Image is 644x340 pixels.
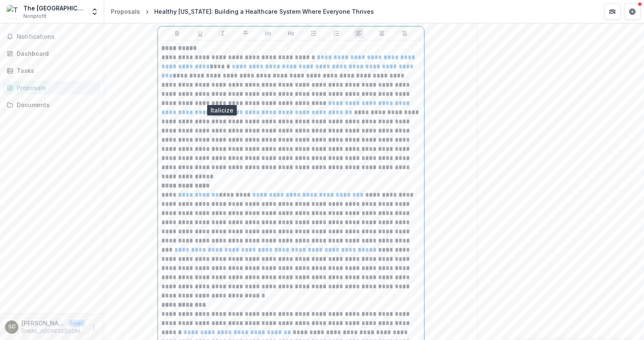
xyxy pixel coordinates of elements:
a: Dashboard [3,47,100,60]
button: Align Right [399,28,409,38]
button: Get Help [624,3,641,20]
button: Align Center [377,28,387,38]
button: Partners [604,3,621,20]
img: The University of Chicago [7,5,20,18]
div: Scott Cook [8,324,15,330]
div: Proposals [17,83,94,92]
button: More [89,322,99,332]
button: Bullet List [308,28,318,38]
p: User [68,320,85,327]
nav: breadcrumb [108,5,377,17]
div: The [GEOGRAPHIC_DATA] [23,4,85,12]
div: Healthy [US_STATE]: Building a Healthcare System Where Everyone Thrives [154,7,374,16]
button: Heading 2 [286,28,296,38]
div: Proposals [111,7,140,16]
a: Tasks [3,64,100,77]
a: Documents [3,98,100,112]
button: Heading 1 [263,28,273,38]
button: Open entity switcher [89,3,100,20]
div: Tasks [17,66,94,75]
span: Notifications [17,33,97,40]
a: Proposals [108,5,143,17]
span: Nonprofit [23,12,47,20]
button: Align Left [354,28,364,38]
div: Documents [17,100,94,109]
button: Underline [195,28,205,38]
button: Strike [241,28,251,38]
button: Italicize [218,28,228,38]
a: Proposals [3,81,100,95]
button: Ordered List [331,28,341,38]
p: [PERSON_NAME] [22,319,65,327]
div: Dashboard [17,49,94,58]
p: [EMAIL_ADDRESS][DOMAIN_NAME] [22,327,85,335]
button: Notifications [3,30,100,43]
button: Bold [172,28,182,38]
